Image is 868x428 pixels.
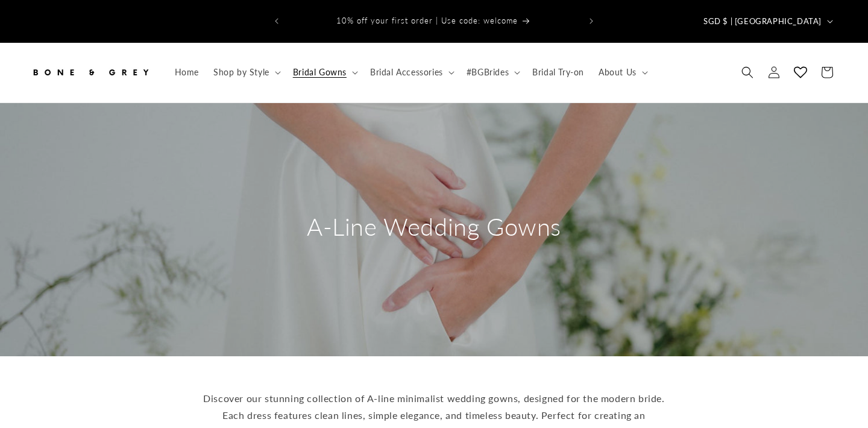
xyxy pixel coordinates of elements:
summary: Shop by Style [206,60,286,85]
button: Previous announcement [263,10,290,33]
img: Bone and Grey Bridal [30,59,151,86]
span: About Us [599,67,637,78]
span: #BGBrides [467,67,509,78]
span: Bridal Accessories [370,67,443,78]
a: Bridal Try-on [525,60,591,85]
a: Home [168,60,206,85]
span: Shop by Style [213,67,269,78]
span: SGD $ | [GEOGRAPHIC_DATA] [703,16,822,28]
span: 10% off your first order | Use code: welcome [336,16,518,25]
summary: Bridal Accessories [363,60,459,85]
summary: #BGBrides [459,60,525,85]
button: Next announcement [578,10,605,33]
span: Bridal Gowns [293,67,347,78]
span: Bridal Try-on [532,67,584,78]
summary: Bridal Gowns [286,60,363,85]
h2: A-Line Wedding Gowns [307,211,561,242]
a: Bone and Grey Bridal [26,55,156,90]
span: Home [175,67,199,78]
summary: About Us [591,60,653,85]
summary: Search [734,59,761,86]
button: SGD $ | [GEOGRAPHIC_DATA] [696,10,838,33]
